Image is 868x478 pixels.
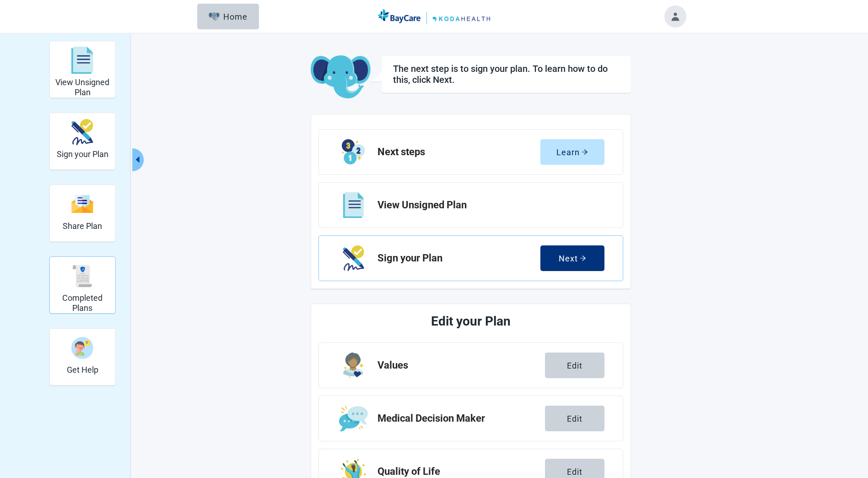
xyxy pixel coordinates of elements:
[343,192,364,218] img: Step Icon
[71,337,93,359] img: Get Help
[556,147,588,157] div: Learn
[132,148,144,171] button: Collapse menu
[311,55,371,99] img: Koda Elephant
[71,47,93,74] img: View Unsigned Plan
[49,256,116,314] div: Completed Plans
[377,200,597,211] h2: View Unsigned Plan
[343,245,364,271] img: Step Icon
[540,139,604,165] button: Learnarrow-right
[63,221,102,231] h2: Share Plan
[545,353,604,378] button: Edit
[582,149,588,155] span: arrow-right
[54,293,112,313] h2: Completed Plans
[49,113,116,170] div: Sign your Plan
[377,413,545,424] h2: Medical Decision Maker
[343,353,364,378] img: Step Icon
[353,311,589,331] h1: Edit your Plan
[71,194,93,214] img: Share Plan
[57,149,108,159] h2: Sign your Plan
[71,265,93,287] img: Completed Plans
[54,77,112,97] h2: View Unsigned Plan
[580,255,586,261] span: arrow-right
[339,406,368,431] img: Step Icon
[567,467,582,476] div: Edit
[377,360,545,371] h2: Values
[67,365,98,375] h2: Get Help
[197,4,259,29] button: ElephantHome
[133,155,142,164] span: caret-left
[377,147,540,158] h2: Next steps
[540,245,604,271] button: Nextarrow-right
[49,328,116,386] div: Get Help
[71,119,93,145] img: Sign your Plan
[378,9,490,24] img: Koda Health
[393,63,620,85] div: The next step is to sign your plan. To learn how to do this, click Next.
[567,414,582,423] div: Edit
[49,185,116,242] div: Share Plan
[49,41,116,98] div: View Unsigned Plan
[377,466,545,477] h2: Quality of Life
[567,361,582,370] div: Edit
[545,406,604,431] button: Edit
[209,12,248,21] div: Home
[559,254,586,263] div: Next
[664,5,686,27] button: Toggle account menu
[377,253,540,264] h2: Sign your Plan
[209,12,220,21] img: Elephant
[342,139,365,165] img: Step Icon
